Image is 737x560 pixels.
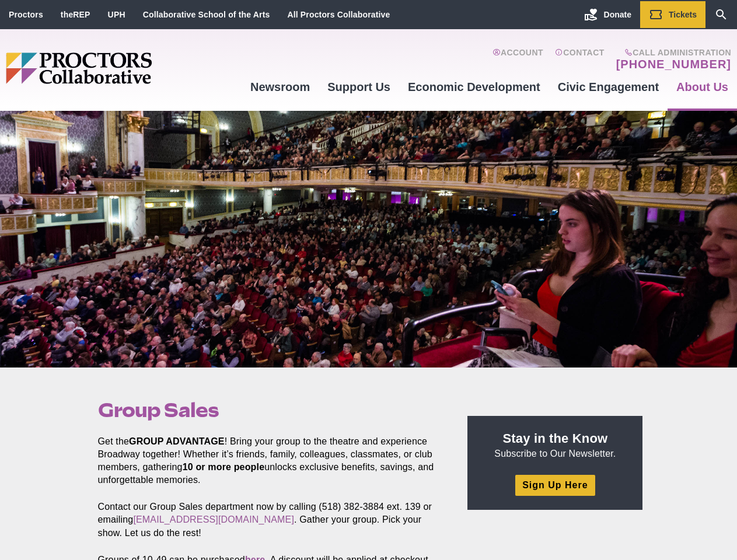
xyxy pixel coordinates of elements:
[61,10,90,19] a: theREP
[640,1,705,28] a: Tickets
[503,431,608,446] strong: Stay in the Know
[604,10,631,19] span: Donate
[613,48,731,57] span: Call Administration
[399,71,549,103] a: Economic Development
[705,1,737,28] a: Search
[98,501,441,539] p: Contact our Group Sales department now by calling (518) 382-3884 ext. 139 or emailing . Gather yo...
[9,10,43,19] a: Proctors
[287,10,390,19] a: All Proctors Collaborative
[481,430,628,460] p: Subscribe to Our Newsletter.
[549,71,668,103] a: Civic Engagement
[493,48,543,71] a: Account
[515,475,595,495] a: Sign Up Here
[668,71,737,103] a: About Us
[143,10,270,19] a: Collaborative School of the Arts
[669,10,697,19] span: Tickets
[98,399,441,421] h1: Group Sales
[319,71,399,103] a: Support Us
[133,514,294,524] a: [EMAIL_ADDRESS][DOMAIN_NAME]
[616,57,731,71] a: [PHONE_NUMBER]
[575,1,640,28] a: Donate
[183,462,265,472] strong: 10 or more people
[129,436,225,446] strong: GROUP ADVANTAGE
[108,10,125,19] a: UPH
[98,435,441,487] p: Get the ! Bring your group to the theatre and experience Broadway together! Whether it’s friends,...
[555,48,605,71] a: Contact
[6,52,242,84] img: Proctors logo
[242,71,319,103] a: Newsroom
